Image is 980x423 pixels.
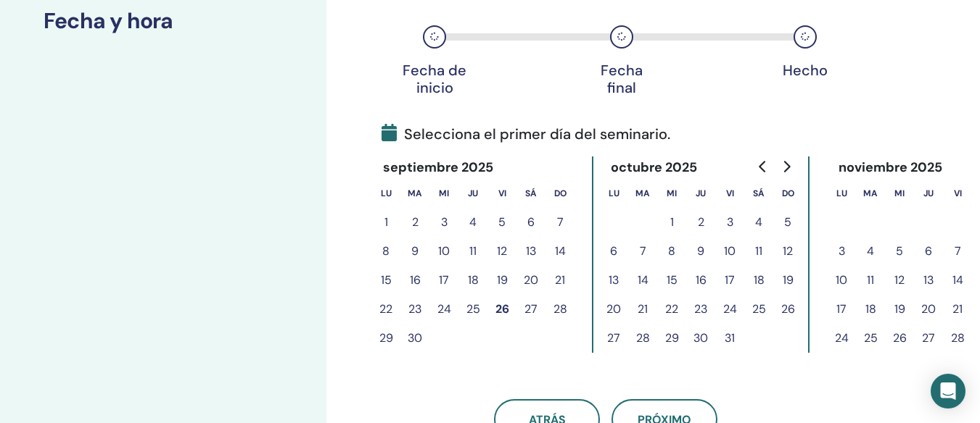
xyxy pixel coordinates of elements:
button: 18 [856,295,885,324]
th: jueves [686,179,715,208]
button: 11 [856,266,885,295]
th: viernes [943,179,972,208]
button: 1 [371,208,400,237]
th: jueves [914,179,943,208]
button: 10 [827,266,856,295]
button: 7 [545,208,575,237]
button: 5 [885,237,914,266]
button: 17 [429,266,458,295]
button: 10 [715,237,744,266]
button: 26 [885,324,914,353]
button: 16 [400,266,429,295]
button: 28 [943,324,972,353]
button: 23 [400,295,429,324]
button: 19 [487,266,516,295]
button: 20 [599,295,628,324]
button: 15 [371,266,400,295]
th: martes [856,179,885,208]
button: 18 [458,266,487,295]
button: 25 [744,295,773,324]
button: 21 [545,266,575,295]
button: 6 [914,237,943,266]
button: 16 [686,266,715,295]
button: 3 [715,208,744,237]
th: lunes [371,179,400,208]
th: sábado [744,179,773,208]
button: 7 [943,237,972,266]
button: 2 [686,208,715,237]
button: 6 [599,237,628,266]
button: 24 [827,324,856,353]
th: lunes [599,179,628,208]
th: lunes [827,179,856,208]
button: 11 [458,237,487,266]
button: 19 [885,295,914,324]
span: Selecciona el primer día del seminario. [382,123,670,145]
button: 9 [686,237,715,266]
button: 11 [744,237,773,266]
button: 12 [487,237,516,266]
div: Hecho [769,62,841,79]
button: 13 [599,266,628,295]
button: 4 [744,208,773,237]
button: 31 [715,324,744,353]
button: 8 [657,237,686,266]
th: martes [400,179,429,208]
button: 13 [516,237,545,266]
button: 25 [458,295,487,324]
button: 14 [943,266,972,295]
button: 28 [628,324,657,353]
button: 12 [773,237,802,266]
button: 14 [545,237,575,266]
button: 8 [371,237,400,266]
th: domingo [545,179,575,208]
button: 29 [657,324,686,353]
button: 2 [400,208,429,237]
th: martes [628,179,657,208]
button: 22 [371,295,400,324]
button: 22 [657,295,686,324]
button: 30 [686,324,715,353]
th: viernes [715,179,744,208]
button: 10 [429,237,458,266]
button: 24 [715,295,744,324]
th: jueves [458,179,487,208]
button: 12 [885,266,914,295]
button: 4 [458,208,487,237]
button: Go to next month [775,152,798,181]
button: 21 [628,295,657,324]
button: 28 [545,295,575,324]
button: 15 [657,266,686,295]
div: Open Intercom Messenger [931,374,965,409]
button: 19 [773,266,802,295]
button: 13 [914,266,943,295]
button: 20 [914,295,943,324]
th: sábado [516,179,545,208]
button: 1 [657,208,686,237]
button: 23 [686,295,715,324]
h3: Fecha y hora [44,8,283,34]
button: 5 [487,208,516,237]
button: 27 [599,324,628,353]
button: 27 [914,324,943,353]
button: 25 [856,324,885,353]
button: 29 [371,324,400,353]
button: 5 [773,208,802,237]
div: septiembre 2025 [371,156,506,179]
div: Fecha final [585,62,658,96]
div: octubre 2025 [599,156,709,179]
button: 9 [400,237,429,266]
button: 3 [429,208,458,237]
th: viernes [487,179,516,208]
button: 30 [400,324,429,353]
th: miércoles [657,179,686,208]
button: 14 [628,266,657,295]
button: Go to previous month [752,152,775,181]
button: 18 [744,266,773,295]
button: 26 [487,295,516,324]
button: 17 [715,266,744,295]
div: noviembre 2025 [827,156,955,179]
th: domingo [773,179,802,208]
button: 4 [856,237,885,266]
button: 6 [516,208,545,237]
